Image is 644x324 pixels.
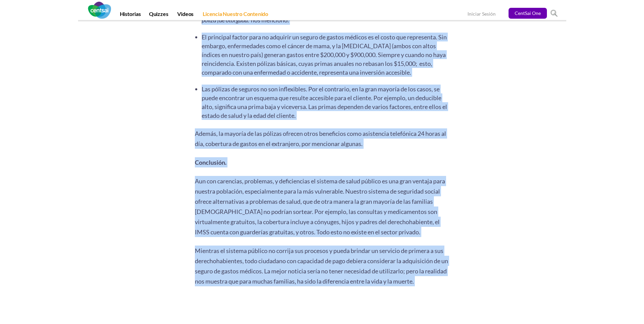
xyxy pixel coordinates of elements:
a: Quizzes [145,11,172,20]
a: Iniciar Sesión [467,11,496,18]
a: Licencia Nuestro Contenido [199,11,272,20]
span: Las pólizas de seguros no son inflexibles. Por el contrario, en la gran mayoría de los casos, se ... [202,85,447,119]
span: Mientras el sistema público no corrija sus procesos y pueda brindar un servicio de primera a sus ... [195,247,448,285]
a: Videos [173,11,198,20]
b: Conclusión. [195,159,226,166]
img: CentSai [88,2,111,19]
a: Historias [116,11,145,20]
span: Aun con carencias, problemas, y deficiencias el sistema de salud público es una gran ventaja para... [195,177,445,236]
span: El principal factor para no adquirir un seguro de gastos médicos es el costo que representa. Sin ... [202,33,447,76]
a: CentSai One [509,8,547,19]
span: Además, la mayoría de las pólizas ofrecen otros beneficios como asistencia telefónica 24 horas al... [195,130,446,147]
